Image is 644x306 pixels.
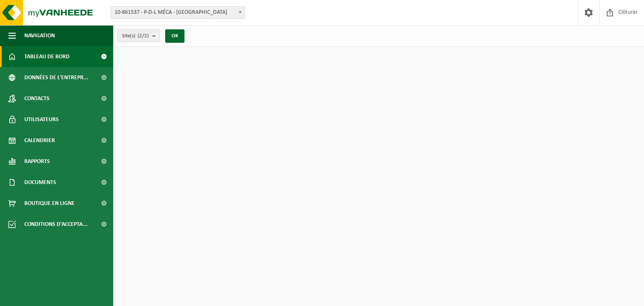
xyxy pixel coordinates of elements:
span: Site(s) [122,30,149,42]
button: Site(s)(2/2) [117,29,160,42]
span: Données de l'entrepr... [24,67,88,88]
span: Documents [24,172,56,193]
span: Calendrier [24,130,55,151]
span: Tableau de bord [24,46,70,67]
span: Navigation [24,25,55,46]
count: (2/2) [138,33,149,39]
span: Utilisateurs [24,109,59,130]
span: 10-861537 - P-D-L MÉCA - FOSSES-LA-VILLE [111,6,245,19]
span: Rapports [24,151,50,172]
span: Contacts [24,88,49,109]
span: Boutique en ligne [24,193,75,214]
span: Conditions d'accepta... [24,214,88,235]
span: 10-861537 - P-D-L MÉCA - FOSSES-LA-VILLE [111,7,244,18]
button: OK [165,29,184,43]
